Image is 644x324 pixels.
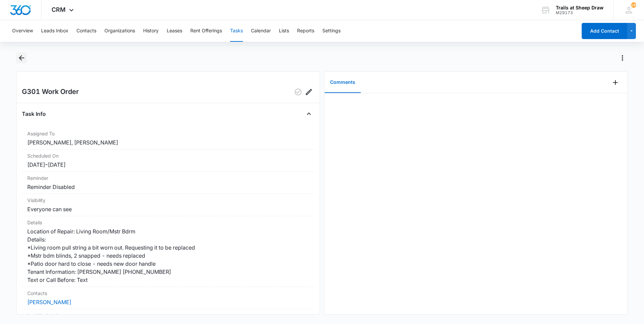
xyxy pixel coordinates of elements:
div: VisibilityEveryone can see [22,194,314,216]
div: DetailsLocation of Repair: Living Room/Mstr Bdrm Details: *Living room pull string a bit worn out... [22,216,314,287]
h4: Task Info [22,110,46,118]
dd: Reminder Disabled [27,183,309,191]
button: History [143,20,159,42]
button: Add Comment [610,77,621,88]
button: Reports [297,20,314,42]
button: Contacts [76,20,96,42]
dd: [PERSON_NAME], [PERSON_NAME] [27,138,309,147]
div: ReminderReminder Disabled [22,172,314,194]
button: Calendar [251,20,271,42]
dd: [DATE] – [DATE] [27,161,309,169]
button: Close [303,108,314,119]
button: Edit [303,87,314,97]
button: Rent Offerings [190,20,222,42]
a: [PERSON_NAME] [27,299,71,305]
div: Assigned To[PERSON_NAME], [PERSON_NAME] [22,127,314,150]
button: Overview [12,20,33,42]
div: account id [556,10,604,15]
button: Comments [325,72,361,93]
div: Scheduled On[DATE]–[DATE] [22,150,314,172]
div: account name [556,5,604,10]
button: Tasks [230,20,243,42]
button: Add Contact [582,23,627,39]
button: Settings [322,20,341,42]
span: 189 [631,2,636,8]
dt: Reminder [27,174,309,182]
dt: Last Updated [27,312,309,319]
dt: Details [27,219,309,226]
span: CRM [52,6,66,13]
button: Actions [617,53,628,63]
dt: Assigned To [27,130,309,137]
dd: Everyone can see [27,205,309,213]
div: notifications count [631,2,636,8]
h2: G301 Work Order [22,87,79,97]
button: Lists [279,20,289,42]
dd: Location of Repair: Living Room/Mstr Bdrm Details: *Living room pull string a bit worn out. Reque... [27,227,309,284]
div: Contacts[PERSON_NAME] [22,287,314,309]
dt: Visibility [27,197,309,204]
button: Leases [167,20,182,42]
dt: Scheduled On [27,152,309,159]
dt: Contacts [27,290,309,297]
button: Back [16,53,27,63]
button: Organizations [104,20,135,42]
button: Leads Inbox [41,20,68,42]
